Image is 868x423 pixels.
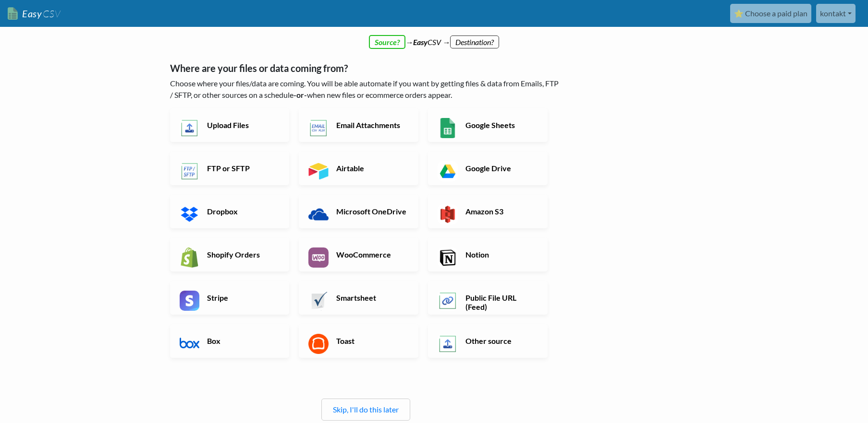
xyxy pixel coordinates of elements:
img: FTP or SFTP App & API [180,161,200,181]
a: kontakt [816,4,856,23]
span: CSV [42,8,61,20]
a: WooCommerce [299,238,418,271]
h6: Amazon S3 [463,207,538,216]
img: Box App & API [180,334,200,354]
a: Airtable [299,152,418,185]
a: FTP or SFTP [170,152,290,185]
p: Choose where your files/data are coming. You will be able automate if you want by getting files &... [170,78,562,101]
h6: Stripe [205,293,280,302]
img: Microsoft OneDrive App & API [308,204,329,224]
a: Other source [428,324,548,358]
h6: Airtable [334,164,409,173]
a: Microsoft OneDrive [299,195,418,228]
h6: Notion [463,250,538,259]
a: Google Sheets [428,108,548,142]
a: Dropbox [170,195,290,228]
h6: Smartsheet [334,293,409,302]
h6: Microsoft OneDrive [334,207,409,216]
h6: FTP or SFTP [205,164,280,173]
a: EasyCSV [8,4,61,23]
a: Notion [428,238,548,271]
h6: Email Attachments [334,120,409,129]
h6: Other source [463,336,538,345]
img: Dropbox App & API [180,204,200,224]
h6: Dropbox [205,207,280,216]
a: Email Attachments [299,108,418,142]
h6: Google Drive [463,164,538,173]
h6: Toast [334,336,409,345]
a: Upload Files [170,108,290,142]
img: WooCommerce App & API [308,247,329,268]
img: Public File URL App & API [438,291,458,311]
div: → CSV → [160,27,708,48]
img: Stripe App & API [180,291,200,311]
a: Amazon S3 [428,195,548,228]
a: ⭐ Choose a paid plan [730,4,811,23]
a: Box [170,324,290,358]
img: Smartsheet App & API [308,291,329,311]
img: Toast App & API [308,334,329,354]
img: Google Sheets App & API [438,118,458,138]
img: Airtable App & API [308,161,329,181]
h6: Google Sheets [463,120,538,129]
img: Upload Files App & API [180,118,200,138]
a: Skip, I'll do this later [333,405,399,414]
img: Shopify App & API [180,247,200,268]
b: -or- [293,90,307,99]
img: Other Source App & API [438,334,458,354]
a: Shopify Orders [170,238,290,271]
img: Amazon S3 App & API [438,204,458,224]
img: Email New CSV or XLSX File App & API [308,118,329,138]
h6: Shopify Orders [205,250,280,259]
img: Notion App & API [438,247,458,268]
h6: Box [205,336,280,345]
a: Smartsheet [299,281,418,315]
img: Google Drive App & API [438,161,458,181]
h6: WooCommerce [334,250,409,259]
a: Toast [299,324,418,358]
h6: Public File URL (Feed) [463,293,538,311]
a: Stripe [170,281,290,315]
a: Google Drive [428,152,548,185]
h5: Where are your files or data coming from? [170,62,562,74]
h6: Upload Files [205,120,280,129]
a: Public File URL (Feed) [428,281,548,315]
